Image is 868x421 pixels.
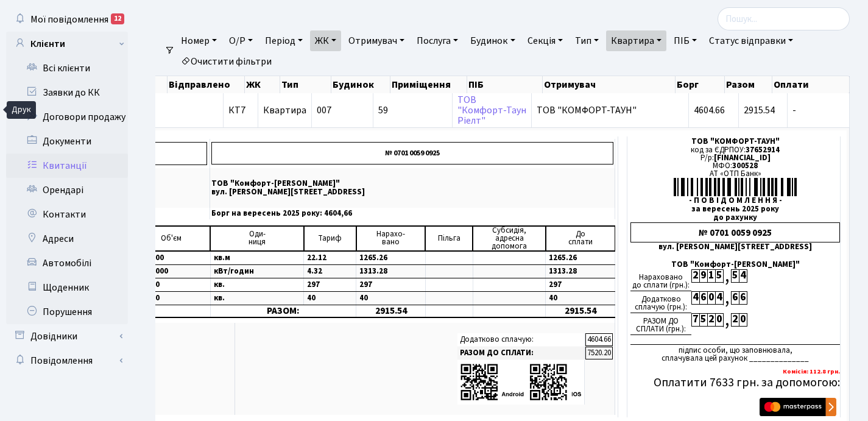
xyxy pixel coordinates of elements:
[6,300,128,324] a: Порушення
[630,138,840,146] div: ТОВ "КОМФОРТ-ТАУН"
[707,313,715,327] div: 2
[133,291,211,305] td: 1.0000
[718,7,850,30] input: Пошук...
[147,105,218,115] span: -
[6,348,128,373] a: Повідомлення
[245,76,280,93] th: ЖК
[6,129,128,154] a: Документи
[630,344,840,363] div: підпис особи, що заповнювала, сплачувала цей рахунок ______________
[792,105,844,115] span: -
[760,398,836,416] img: Masterpass
[731,291,739,305] div: 6
[715,291,723,305] div: 4
[739,269,747,283] div: 4
[585,333,613,346] td: 4604.66
[707,291,715,305] div: 0
[6,178,128,202] a: Орендарі
[739,313,747,327] div: 0
[356,291,426,305] td: 40
[630,205,840,213] div: за вересень 2025 року
[344,30,409,51] a: Отримувач
[304,264,356,278] td: 4.32
[133,278,211,291] td: 1.0000
[304,278,356,291] td: 297
[176,30,222,51] a: Номер
[457,333,585,346] td: Додатково сплачую:
[606,30,666,51] a: Квартира
[699,269,707,283] div: 9
[6,80,128,105] a: Заявки до КК
[304,291,356,305] td: 40
[425,226,473,251] td: Пільга
[168,76,245,93] th: Відправлено
[30,13,108,26] span: Мої повідомлення
[699,313,707,327] div: 5
[731,269,739,283] div: 5
[691,313,699,327] div: 7
[280,76,331,93] th: Тип
[699,291,707,305] div: 6
[412,30,463,51] a: Послуга
[211,210,614,218] p: Борг на вересень 2025 року: 4604,66
[6,7,128,32] a: Мої повідомлення12
[133,226,211,251] td: Об'єм
[210,278,304,291] td: кв.
[356,251,426,265] td: 1265.26
[630,243,840,251] div: вул. [PERSON_NAME][STREET_ADDRESS]
[630,162,840,170] div: МФО:
[6,251,128,275] a: Автомобілі
[310,30,341,51] a: ЖК
[211,142,614,165] p: № 0701 0059 0925
[176,51,277,72] a: Очистити фільтри
[210,226,304,251] td: Оди- ниця
[211,180,614,188] p: ТОВ "Комфорт-[PERSON_NAME]"
[772,76,850,93] th: Оплати
[707,269,715,283] div: 1
[210,305,356,317] td: РАЗОМ:
[546,291,615,305] td: 40
[304,226,356,251] td: Тариф
[331,76,390,93] th: Будинок
[694,104,725,117] span: 4604.66
[356,226,426,251] td: Нарахо- вано
[6,202,128,227] a: Контакти
[715,269,723,283] div: 5
[704,30,798,51] a: Статус відправки
[725,76,772,93] th: Разом
[390,76,468,93] th: Приміщення
[473,226,546,251] td: Субсидія, адресна допомога
[304,251,356,265] td: 22.12
[111,13,124,24] div: 12
[630,291,691,313] div: Додатково сплачую (грн.):
[6,105,128,129] a: Договори продажу
[723,313,731,327] div: ,
[676,76,725,93] th: Борг
[783,367,840,376] b: Комісія: 112.8 грн.
[630,170,840,178] div: АТ «ОТП Банк»
[460,363,582,402] img: apps-qrcodes.png
[715,313,723,327] div: 0
[546,264,615,278] td: 1313.28
[6,324,128,348] a: Довідники
[714,152,771,163] span: [FINANCIAL_ID]
[630,222,840,242] div: № 0701 0059 0925
[6,227,128,251] a: Адреси
[467,76,543,93] th: ПІБ
[6,56,128,80] a: Всі клієнти
[6,154,128,178] a: Квитанції
[210,291,304,305] td: кв.
[210,251,304,265] td: кв.м
[630,375,840,390] h5: Оплатити 7633 грн. за допомогою:
[537,105,683,115] span: ТОВ "КОМФОРТ-ТАУН"
[546,226,615,251] td: До cплати
[6,275,128,300] a: Щоденник
[211,188,614,196] p: вул. [PERSON_NAME][STREET_ADDRESS]
[546,305,615,317] td: 2915.54
[570,30,604,51] a: Тип
[317,104,331,117] span: 007
[723,269,731,283] div: ,
[746,144,780,155] span: 37652914
[630,197,840,205] div: - П О В І Д О М Л Е Н Н Я -
[6,32,128,56] a: Клієнти
[630,261,840,269] div: ТОВ "Комфорт-[PERSON_NAME]"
